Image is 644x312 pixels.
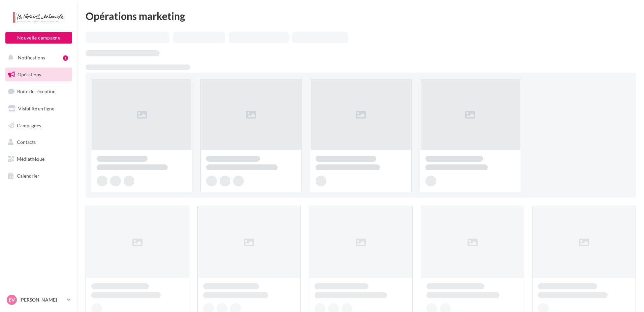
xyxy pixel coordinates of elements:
[5,32,72,44] button: Nouvelle campagne
[17,122,41,128] span: Campagnes
[63,55,68,61] div: 1
[18,106,54,111] span: Visibilité en ligne
[17,139,36,145] span: Contacts
[17,173,39,179] span: Calendrier
[17,156,44,162] span: Médiathèque
[4,169,73,183] a: Calendrier
[18,55,45,60] span: Notifications
[4,119,73,133] a: Campagnes
[4,135,73,149] a: Contacts
[4,68,73,82] a: Opérations
[20,296,64,303] p: [PERSON_NAME]
[4,152,73,166] a: Médiathèque
[4,102,73,116] a: Visibilité en ligne
[4,51,71,65] button: Notifications 1
[86,11,636,21] div: Opérations marketing
[5,293,72,306] a: EV [PERSON_NAME]
[9,296,15,303] span: EV
[17,88,56,94] span: Boîte de réception
[18,72,41,77] span: Opérations
[4,84,73,99] a: Boîte de réception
